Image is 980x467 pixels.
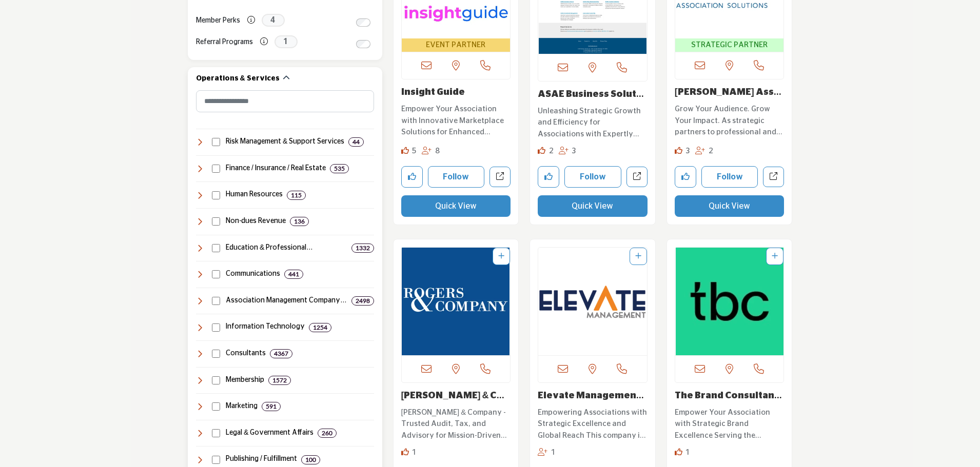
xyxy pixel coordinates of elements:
h4: Education & Professional Development: Training, certification, career development, and learning s... [226,243,347,253]
div: 260 Results For Legal & Government Affairs [318,429,337,438]
p: Unleashing Strategic Growth and Efficiency for Associations with Expertly Tailored Solutions Empo... [538,106,648,140]
a: Open Listing in new tab [402,248,511,355]
i: Likes [675,147,682,154]
div: 1572 Results For Membership [268,376,291,385]
i: Likes [538,147,545,154]
p: Empower Your Association with Strategic Brand Excellence Serving the Association industry, this e... [675,407,785,442]
button: Like company [675,166,696,188]
button: Follow [428,166,485,188]
a: ASAE Business Soluti... [538,90,644,110]
input: Select Membership checkbox [212,376,220,384]
input: Switch to Member Perks [356,18,370,27]
span: EVENT PARTNER [404,39,508,51]
a: Grow Your Audience. Grow Your Impact. As strategic partners to professional and trade association... [675,101,785,138]
span: 3 [685,147,690,155]
img: The Brand Consultancy [675,248,784,355]
h4: Legal & Government Affairs: Legal services, advocacy, lobbying, and government relations to suppo... [226,428,313,438]
h2: Operations & Services [196,74,280,84]
h4: Marketing: Strategies and services for audience acquisition, branding, research, and digital and ... [226,401,258,412]
span: 4 [262,14,285,27]
button: Follow [701,166,758,188]
input: Select Consultants checkbox [212,350,220,358]
a: Open insight-guide in new tab [489,167,511,188]
div: Followers [422,146,440,157]
span: 1 [275,35,298,48]
div: 136 Results For Non-dues Revenue [290,217,309,226]
b: 2498 [356,297,370,304]
input: Select Association Management Company (AMC) checkbox [212,297,220,305]
b: 115 [291,192,302,199]
span: 1 [551,449,556,456]
input: Select Publishing / Fulfillment checkbox [212,456,220,464]
a: Open naylor-association-solutions in new tab [763,167,784,188]
div: 1332 Results For Education & Professional Development [351,243,374,253]
a: [PERSON_NAME] Association S... [675,88,781,108]
b: 1572 [272,377,287,384]
h4: Risk Management & Support Services: Services for cancellation insurance and transportation soluti... [226,137,344,147]
a: Unleashing Strategic Growth and Efficiency for Associations with Expertly Tailored Solutions Empo... [538,103,648,140]
b: 260 [322,430,332,437]
div: 100 Results For Publishing / Fulfillment [301,455,320,464]
button: Quick View [401,195,511,217]
b: 136 [294,218,305,225]
button: Quick View [675,195,785,217]
img: Elevate Management Company [538,248,647,355]
span: 5 [412,147,417,155]
h3: Naylor Association Solutions [675,87,785,98]
h4: Non-dues Revenue: Programs like affinity partnerships, sponsorships, and other revenue-generating... [226,216,286,227]
a: Add To List [635,253,641,260]
h4: Publishing / Fulfillment: Solutions for creating, distributing, and managing publications, direct... [226,454,297,464]
b: 591 [266,403,277,410]
input: Select Human Resources checkbox [212,191,220,199]
input: Select Non-dues Revenue checkbox [212,217,220,226]
span: 1 [685,449,690,456]
button: Quick View [538,195,648,217]
a: Empowering Associations with Strategic Excellence and Global Reach This company is a leading prov... [538,404,648,442]
span: 8 [435,147,440,155]
a: Open Listing in new tab [675,248,784,355]
i: Likes [401,147,409,154]
div: 2498 Results For Association Management Company (AMC) [351,296,374,306]
button: Follow [564,166,621,188]
img: Rogers & Company PLLC [402,248,511,355]
div: Followers [538,447,556,459]
input: Select Education & Professional Development checkbox [212,244,220,252]
i: Like [675,448,682,456]
a: Empower Your Association with Strategic Brand Excellence Serving the Association industry, this e... [675,404,785,442]
h4: Human Resources: Services and solutions for employee management, benefits, recruiting, compliance... [226,190,283,200]
h3: The Brand Consultancy [675,391,785,402]
b: 4367 [274,350,288,357]
p: [PERSON_NAME] & Company - Trusted Audit, Tax, and Advisory for Mission-Driven Organizations At [P... [401,407,511,442]
h4: Association Management Company (AMC): Professional management, strategic guidance, and operationa... [226,296,347,306]
a: The Brand Consultanc... [675,391,782,412]
h4: Communications: Services for messaging, public relations, video production, webinars, and content... [226,269,280,279]
span: 1 [412,449,417,456]
a: Add To List [498,253,504,260]
div: 1254 Results For Information Technology [309,323,331,332]
p: Empower Your Association with Innovative Marketplace Solutions for Enhanced Engagement and Revenu... [401,104,511,138]
div: 441 Results For Communications [284,270,303,279]
span: 3 [572,147,576,155]
a: Open asae-business-solutions in new tab [626,167,648,188]
a: Open Listing in new tab [538,248,647,355]
div: Followers [559,146,577,157]
input: Select Finance / Insurance / Real Estate checkbox [212,165,220,173]
input: Select Information Technology checkbox [212,323,220,332]
div: Followers [695,146,713,157]
h3: Elevate Management Company [538,391,648,402]
i: Like [401,448,409,456]
h4: Information Technology: Technology solutions, including software, cybersecurity, cloud computing,... [226,322,305,332]
a: Add To List [772,253,778,260]
input: Switch to Referral Programs [356,40,370,48]
b: 535 [334,165,345,172]
div: 535 Results For Finance / Insurance / Real Estate [330,164,349,173]
b: 1254 [313,324,327,331]
h3: Insight Guide [401,87,511,98]
input: Search Category [196,90,374,112]
h4: Consultants: Expert guidance across various areas, including technology, marketing, leadership, f... [226,349,266,359]
h3: ASAE Business Solutions [538,89,648,100]
a: [PERSON_NAME] & Company - Trusted Audit, Tax, and Advisory for Mission-Driven Organizations At [P... [401,404,511,442]
label: Member Perks [196,12,240,30]
button: Like company [401,166,423,188]
div: 4367 Results For Consultants [270,349,292,358]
